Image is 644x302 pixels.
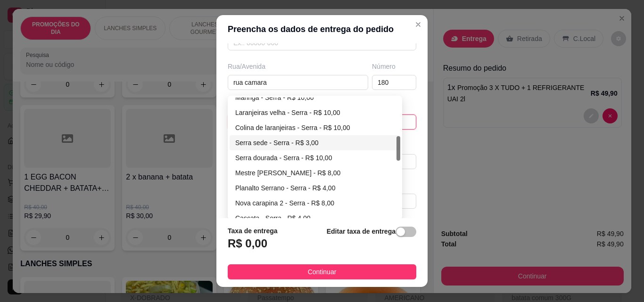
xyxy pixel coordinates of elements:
[230,150,400,165] div: Serra dourada - Serra - R$ 10,00
[230,105,400,120] div: Laranjeiras velha - Serra - R$ 10,00
[228,236,267,251] h3: R$ 0,00
[235,122,395,133] div: Colina de laranjeiras - Serra - R$ 10,00
[230,90,400,105] div: Maringá - Serra - R$ 10,00
[230,120,400,135] div: Colina de laranjeiras - Serra - R$ 10,00
[216,15,428,43] header: Preencha os dados de entrega do pedido
[230,196,400,211] div: Nova carapina 2 - Serra - R$ 8,00
[228,62,368,71] div: Rua/Avenida
[235,138,395,148] div: Serra sede - Serra - R$ 3,00
[235,183,395,193] div: Planalto Serrano - Serra - R$ 4,00
[230,180,400,196] div: Planalto Serrano - Serra - R$ 4,00
[235,198,395,208] div: Nova carapina 2 - Serra - R$ 8,00
[235,92,395,103] div: Maringá - Serra - R$ 10,00
[228,75,368,90] input: Ex.: Rua Oscar Freire
[235,107,395,118] div: Laranjeiras velha - Serra - R$ 10,00
[235,168,395,178] div: Mestre [PERSON_NAME] - R$ 8,00
[327,228,396,235] strong: Editar taxa de entrega
[228,264,416,279] button: Continuar
[230,135,400,150] div: Serra sede - Serra - R$ 3,00
[228,227,278,235] strong: Taxa de entrega
[308,267,337,277] span: Continuar
[372,75,416,90] input: Ex.: 44
[230,165,400,180] div: Mestre Álvaro - Serra - R$ 8,00
[372,62,416,71] div: Número
[230,211,400,226] div: Cascata - Serra - R$ 4,00
[235,153,395,163] div: Serra dourada - Serra - R$ 10,00
[411,17,426,32] button: Close
[235,213,395,223] div: Cascata - Serra - R$ 4,00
